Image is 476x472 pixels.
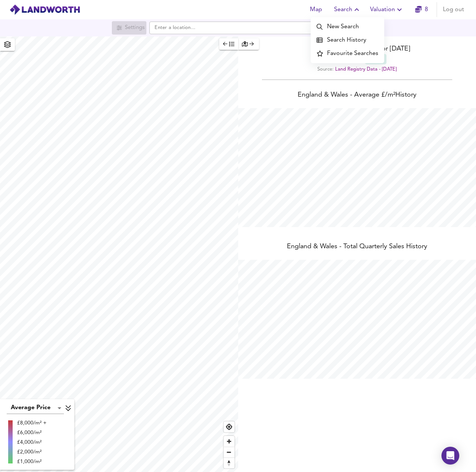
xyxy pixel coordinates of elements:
[311,33,384,47] a: Search History
[17,419,46,427] div: £8,000/m² +
[440,2,467,17] button: Log out
[307,4,325,15] span: Map
[17,429,46,436] div: £6,000/m²
[7,402,64,414] div: Average Price
[331,2,364,17] button: Search
[443,4,464,15] span: Log out
[410,2,434,17] button: 8
[334,4,361,15] span: Search
[441,447,459,465] div: Open Intercom Messenger
[17,458,46,465] div: £1,000/m²
[367,2,407,17] button: Valuation
[17,439,46,446] div: £4,000/m²
[224,447,234,458] button: Zoom out
[311,20,384,33] a: New Search
[149,22,328,34] input: Enter a location...
[311,47,384,60] a: Favourite Searches
[335,67,396,72] a: Land Registry Data - [DATE]
[9,4,80,15] img: logo
[224,458,234,468] span: Reset bearing to north
[304,2,328,17] button: Map
[17,448,46,456] div: £2,000/m²
[224,458,234,468] button: Reset bearing to north
[224,421,234,432] button: Find my location
[224,447,234,458] span: Zoom out
[415,4,428,15] a: 8
[112,21,146,35] div: Search for a location first or explore the map
[224,436,234,447] button: Zoom in
[370,4,404,15] span: Valuation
